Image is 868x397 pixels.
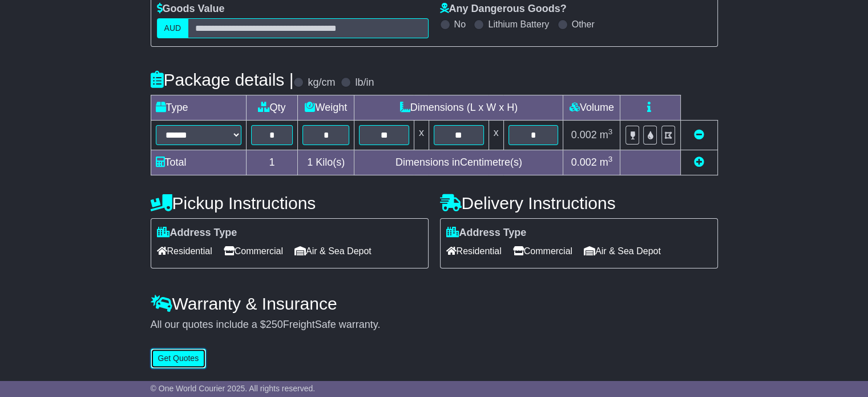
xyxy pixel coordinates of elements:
span: 1 [307,157,313,168]
label: lb/in [355,77,374,89]
h4: Warranty & Insurance [151,294,718,313]
td: Dimensions (L x W x H) [354,95,563,121]
a: Add new item [694,157,704,168]
label: Lithium Battery [488,19,549,30]
td: Qty [246,95,298,121]
sup: 3 [608,155,613,163]
span: Residential [157,242,212,260]
h4: Package details | [151,70,294,89]
a: Remove this item [694,129,704,141]
span: m [600,157,613,168]
td: x [414,121,429,150]
button: Get Quotes [151,348,207,368]
span: Air & Sea Depot [294,242,372,260]
td: 1 [246,150,298,175]
td: Volume [563,95,620,121]
span: Commercial [513,242,572,260]
sup: 3 [608,127,613,136]
h4: Pickup Instructions [151,194,429,212]
label: Other [572,19,595,30]
td: Kilo(s) [298,150,354,175]
label: No [454,19,466,30]
span: Commercial [224,242,283,260]
label: Address Type [446,227,527,239]
td: Dimensions in Centimetre(s) [354,150,563,175]
label: Any Dangerous Goods? [440,3,567,15]
span: 0.002 [571,157,597,168]
span: Residential [446,242,502,260]
label: AUD [157,18,189,38]
span: © One World Courier 2025. All rights reserved. [151,384,316,393]
span: m [600,129,613,141]
label: Goods Value [157,3,225,15]
td: Weight [298,95,354,121]
td: Type [151,95,246,121]
label: Address Type [157,227,237,239]
div: All our quotes include a $ FreightSafe warranty. [151,319,718,331]
span: 250 [266,319,283,330]
h4: Delivery Instructions [440,194,718,212]
span: Air & Sea Depot [584,242,661,260]
td: x [488,121,503,150]
span: 0.002 [571,129,597,141]
label: kg/cm [308,77,335,89]
td: Total [151,150,246,175]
